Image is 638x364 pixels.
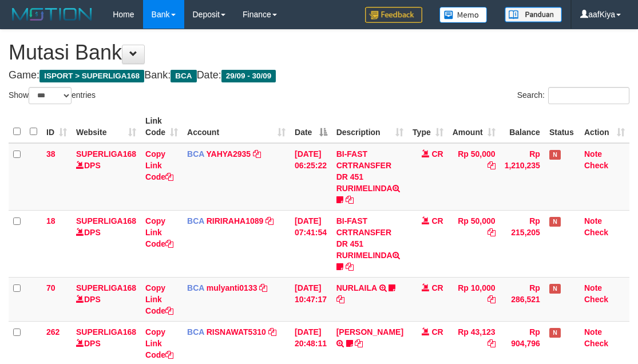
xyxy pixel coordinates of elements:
td: Rp 286,521 [500,277,545,321]
a: RISNAWAT5310 [207,327,266,337]
a: Copy Rp 10,000 to clipboard [488,295,496,304]
th: Date: activate to sort column descending [290,110,332,143]
span: CR [432,327,443,337]
input: Search: [548,87,629,104]
a: Copy Link Code [145,216,173,248]
a: Check [584,295,608,304]
a: Copy BI-FAST CRTRANSFER DR 451 RURIMELINDA to clipboard [346,262,354,271]
img: panduan.png [505,7,562,22]
span: Has Note [549,328,561,338]
td: DPS [72,143,141,211]
td: Rp 50,000 [448,210,500,277]
th: Website: activate to sort column ascending [72,110,141,143]
td: DPS [72,210,141,277]
a: Copy RISNAWAT5310 to clipboard [268,327,276,337]
span: 29/09 - 30/09 [221,70,276,82]
span: BCA [187,216,204,225]
a: Copy Rp 50,000 to clipboard [488,228,496,237]
th: ID: activate to sort column ascending [42,110,72,143]
th: Description: activate to sort column ascending [332,110,408,143]
a: Copy RIRIRAHA1089 to clipboard [265,216,274,225]
span: BCA [171,70,196,82]
span: CR [432,283,443,292]
a: SUPERLIGA168 [76,216,136,225]
label: Show entries [9,87,96,104]
a: YAHYA2935 [207,149,251,159]
th: Status [545,110,580,143]
a: Note [584,283,602,292]
span: 262 [46,327,60,337]
th: Link Code: activate to sort column ascending [141,110,183,143]
td: DPS [72,277,141,321]
span: BCA [187,283,204,292]
img: Button%20Memo.svg [439,7,488,23]
a: mulyanti0133 [207,283,257,292]
a: Check [584,339,608,348]
th: Type: activate to sort column ascending [408,110,448,143]
td: BI-FAST CRTRANSFER DR 451 RURIMELINDA [332,210,408,277]
h1: Mutasi Bank [9,41,629,64]
td: [DATE] 06:25:22 [290,143,332,211]
a: Copy BI-FAST CRTRANSFER DR 451 RURIMELINDA to clipboard [346,195,354,204]
span: BCA [187,149,204,159]
h4: Game: Bank: Date: [9,70,629,81]
a: Copy Link Code [145,327,173,359]
span: 70 [46,283,56,292]
span: BCA [187,327,204,337]
a: Copy Link Code [145,283,173,315]
a: Copy YOSI EFENDI to clipboard [355,339,363,348]
span: Has Note [549,150,561,160]
a: Note [584,216,602,225]
a: [PERSON_NAME] [336,327,403,337]
span: Has Note [549,284,561,294]
a: RIRIRAHA1089 [207,216,264,225]
td: BI-FAST CRTRANSFER DR 451 RURIMELINDA [332,143,408,211]
a: SUPERLIGA168 [76,149,136,159]
a: Note [584,149,602,159]
td: [DATE] 07:41:54 [290,210,332,277]
img: MOTION_logo.png [9,6,96,23]
select: Showentries [29,87,72,104]
td: Rp 1,210,235 [500,143,545,211]
a: Check [584,161,608,170]
span: CR [432,216,443,225]
label: Search: [517,87,629,104]
td: Rp 10,000 [448,277,500,321]
a: Copy mulyanti0133 to clipboard [259,283,267,292]
th: Amount: activate to sort column ascending [448,110,500,143]
span: CR [432,149,443,159]
a: NURLAILA [336,283,377,292]
th: Balance [500,110,545,143]
td: Rp 215,205 [500,210,545,277]
td: [DATE] 10:47:17 [290,277,332,321]
span: 18 [46,216,56,225]
a: Copy NURLAILA to clipboard [336,295,344,304]
th: Action: activate to sort column ascending [580,110,629,143]
a: SUPERLIGA168 [76,327,136,337]
span: ISPORT > SUPERLIGA168 [39,70,144,82]
td: Rp 50,000 [448,143,500,211]
a: Copy Rp 50,000 to clipboard [488,161,496,170]
span: 38 [46,149,56,159]
span: Has Note [549,217,561,227]
img: Feedback.jpg [365,7,422,23]
a: Copy YAHYA2935 to clipboard [253,149,261,159]
a: Copy Rp 43,123 to clipboard [488,339,496,348]
a: Note [584,327,602,337]
a: Copy Link Code [145,149,173,181]
th: Account: activate to sort column ascending [183,110,290,143]
a: Check [584,228,608,237]
a: SUPERLIGA168 [76,283,136,292]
